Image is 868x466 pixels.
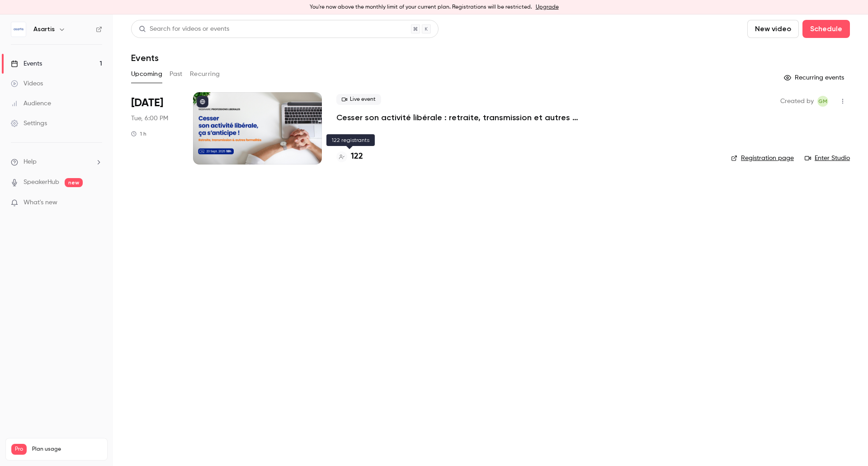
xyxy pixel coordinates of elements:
a: Upgrade [536,4,559,11]
button: Past [170,67,183,81]
div: Videos [11,79,43,88]
img: Asartis [11,22,26,37]
li: help-dropdown-opener [11,157,102,167]
span: Pro [11,444,27,455]
a: Cesser son activité libérale : retraite, transmission et autres formalités... ça s'anticipe ! [336,112,608,123]
div: Events [11,59,42,68]
span: Plan usage [32,446,102,453]
a: 122 [336,151,363,163]
span: new [65,178,83,187]
a: SpeakerHub [24,178,59,187]
span: Help [24,157,37,167]
a: Registration page [731,154,794,163]
div: Search for videos or events [139,24,229,34]
a: Enter Studio [805,154,850,163]
div: Sep 23 Tue, 6:00 PM (Europe/Paris) [131,92,179,165]
button: Recurring events [780,71,850,85]
span: Tue, 6:00 PM [131,114,168,123]
span: [DATE] [131,96,163,110]
button: New video [747,20,799,38]
button: Upcoming [131,67,162,81]
span: Created by [780,96,814,107]
div: Audience [11,99,51,108]
h4: 122 [351,151,363,163]
h6: Asartis [33,25,55,34]
div: 1 h [131,130,146,137]
button: Recurring [190,67,220,81]
iframe: Noticeable Trigger [91,199,102,207]
h1: Events [131,52,159,63]
div: Settings [11,119,47,128]
button: Schedule [802,20,850,38]
span: Guillaume Mariteau [817,96,828,107]
span: What's new [24,198,57,207]
span: GM [818,96,827,107]
span: Live event [336,94,381,105]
